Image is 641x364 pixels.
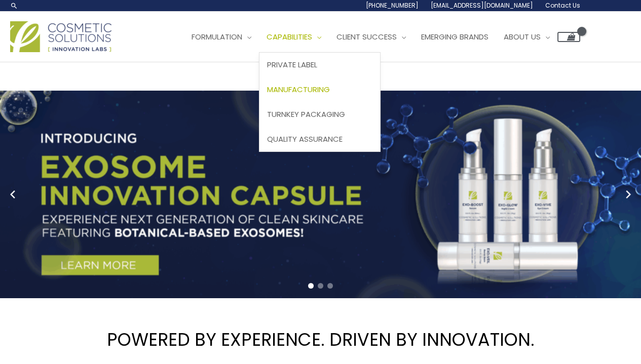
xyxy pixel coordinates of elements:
[366,1,419,10] span: [PHONE_NUMBER]
[259,102,380,127] a: Turnkey Packaging
[557,32,580,42] a: View Shopping Cart, empty
[259,22,329,52] a: Capabilities
[10,2,18,10] a: Search icon link
[184,22,259,52] a: Formulation
[267,59,317,70] span: Private Label
[267,84,330,95] span: Manufacturing
[504,31,541,42] span: About Us
[545,1,580,10] span: Contact Us
[621,187,636,202] button: Next slide
[318,283,323,289] span: Go to slide 2
[336,31,397,42] span: Client Success
[431,1,533,10] span: [EMAIL_ADDRESS][DOMAIN_NAME]
[267,109,345,119] span: Turnkey Packaging
[259,127,380,151] a: Quality Assurance
[329,22,413,52] a: Client Success
[259,53,380,77] a: Private Label
[327,283,333,289] span: Go to slide 3
[421,31,488,42] span: Emerging Brands
[496,22,557,52] a: About Us
[267,134,343,144] span: Quality Assurance
[413,22,496,52] a: Emerging Brands
[259,77,380,102] a: Manufacturing
[192,31,242,42] span: Formulation
[308,283,314,289] span: Go to slide 1
[267,31,312,42] span: Capabilities
[10,21,111,52] img: Cosmetic Solutions Logo
[5,187,20,202] button: Previous slide
[176,22,580,52] nav: Site Navigation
